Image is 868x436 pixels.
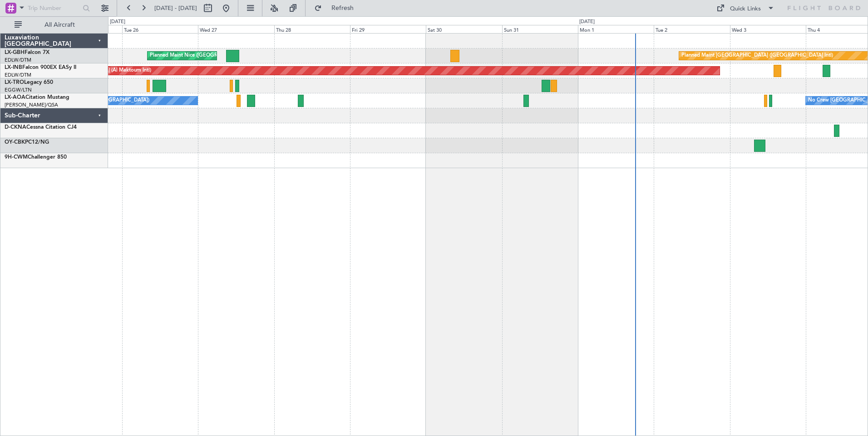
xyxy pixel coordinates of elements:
[5,72,31,78] a: EDLW/DTM
[5,125,26,130] span: D-CKNA
[5,80,53,85] a: LX-TROLegacy 650
[5,80,24,85] span: LX-TRO
[5,95,69,100] a: LX-AOACitation Mustang
[502,25,578,33] div: Sun 31
[5,50,49,55] a: LX-GBHFalcon 7X
[110,18,125,26] div: [DATE]
[5,125,77,130] a: D-CKNACessna Citation CJ4
[5,87,32,93] a: EGGW/LTN
[150,49,251,63] div: Planned Maint Nice ([GEOGRAPHIC_DATA])
[28,1,80,15] input: Trip Number
[122,25,198,33] div: Tue 26
[5,140,49,145] a: OY-CBKPC12/NG
[350,25,426,33] div: Fri 29
[154,4,197,12] span: [DATE] - [DATE]
[5,95,25,100] span: LX-AOA
[578,25,654,33] div: Mon 1
[5,102,58,108] a: [PERSON_NAME]/QSA
[274,25,350,33] div: Thu 28
[654,25,730,33] div: Tue 2
[5,57,31,63] a: EDLW/DTM
[681,49,833,63] div: Planned Maint [GEOGRAPHIC_DATA] ([GEOGRAPHIC_DATA] Intl)
[730,25,806,33] div: Wed 3
[10,18,99,32] button: All Aircraft
[579,18,595,26] div: [DATE]
[198,25,274,33] div: Wed 27
[5,65,22,70] span: LX-INB
[5,65,76,70] a: LX-INBFalcon 900EX EASy II
[5,155,28,160] span: 9H-CWM
[730,5,761,14] div: Quick Links
[5,50,25,55] span: LX-GBH
[5,155,67,160] a: 9H-CWMChallenger 850
[324,5,362,11] span: Refresh
[712,1,779,15] button: Quick Links
[24,22,96,28] span: All Aircraft
[310,1,365,15] button: Refresh
[426,25,502,33] div: Sat 30
[5,140,25,145] span: OY-CBK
